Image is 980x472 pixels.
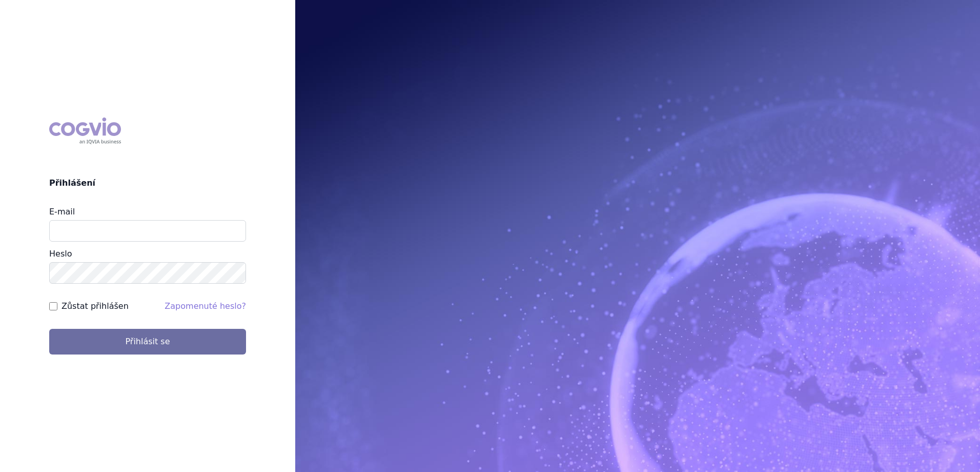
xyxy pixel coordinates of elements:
label: Zůstat přihlášen [62,300,129,312]
a: Zapomenuté heslo? [165,301,246,311]
button: Přihlásit se [49,329,246,355]
label: Heslo [49,249,72,259]
h2: Přihlášení [49,177,246,189]
div: COGVIO [49,117,121,144]
label: E-mail [49,207,75,217]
